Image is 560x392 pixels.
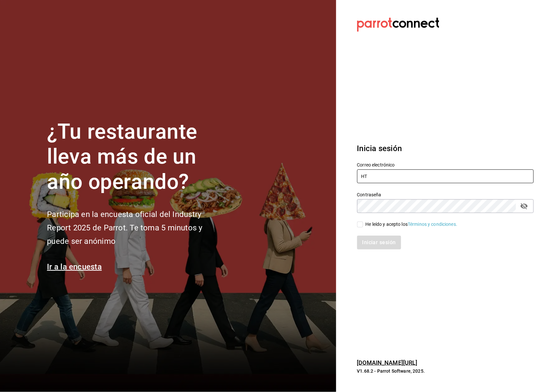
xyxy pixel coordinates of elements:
a: [DOMAIN_NAME][URL] [357,359,418,366]
label: Correo electrónico [357,163,534,167]
input: Ingresa tu correo electrónico [357,169,534,183]
div: He leído y acepto los [366,221,458,228]
p: V1.68.2 - Parrot Software, 2025. [357,368,534,374]
h3: Inicia sesión [357,143,534,154]
a: Ir a la encuesta [47,262,102,271]
h1: ¿Tu restaurante lleva más de un año operando? [47,119,224,195]
button: passwordField [519,201,530,212]
h2: Participa en la encuesta oficial del Industry Report 2025 de Parrot. Te toma 5 minutos y puede se... [47,208,224,248]
a: Términos y condiciones. [408,222,457,227]
label: Contraseña [357,192,534,197]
